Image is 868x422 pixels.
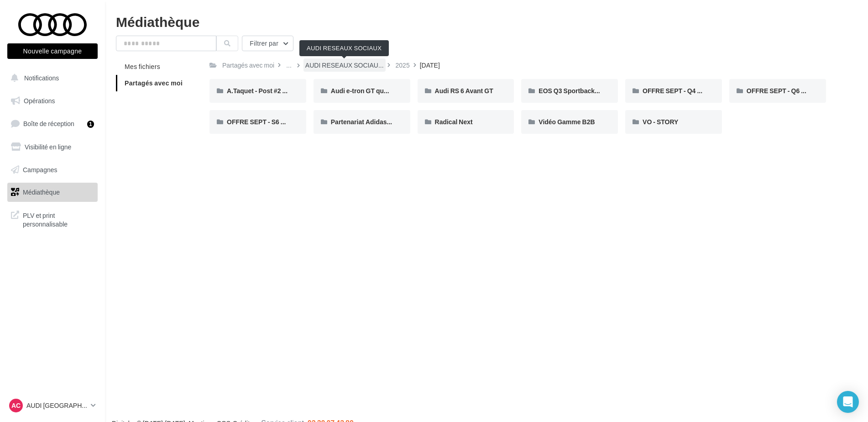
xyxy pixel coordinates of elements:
div: Médiathèque [116,15,857,28]
div: [DATE] [420,61,440,70]
span: PLV et print personnalisable [23,209,94,229]
a: Visibilité en ligne [5,137,99,157]
span: VO - STORY [643,118,678,126]
span: Médiathèque [23,188,60,196]
span: A.Taquet - Post #2 Audi RS6 [227,87,310,95]
span: Partenariat Adidas x Audi F1 [331,118,416,126]
button: Notifications [5,69,96,88]
span: AC [11,401,21,410]
span: Campagnes [23,165,58,173]
span: Opérations [24,97,55,105]
button: Nouvelle campagne [7,43,98,59]
div: AUDI RESEAUX SOCIAUX [299,40,389,56]
a: Boîte de réception1 [5,114,99,133]
span: Notifications [24,74,59,82]
span: Visibilité en ligne [25,143,71,151]
span: Audi RS 6 Avant GT [435,87,493,95]
div: 1 [87,121,94,128]
span: Mes fichiers [125,63,160,70]
span: AUDI RESEAUX SOCIAU... [305,61,384,70]
a: PLV et print personnalisable [5,206,99,232]
span: Partagés avec moi [125,79,183,87]
span: Vidéo Gamme B2B [539,118,595,126]
span: OFFRE SEPT - Q4 e-tron [643,87,715,95]
p: AUDI [GEOGRAPHIC_DATA] [26,401,87,410]
div: Partagés avec moi [222,61,274,70]
div: ... [284,59,293,72]
span: Radical Next [435,118,473,126]
a: Opérations [5,91,99,111]
span: OFFRE SEPT - Q6 SB e-tron [747,87,829,95]
a: Médiathèque [5,183,99,202]
div: 2025 [396,61,410,70]
span: EOS Q3 Sportback & SB e-Hybrid [539,87,638,95]
div: Open Intercom Messenger [837,391,859,413]
span: OFFRE SEPT - S6 Avant e-tron (FB / IG) [227,118,343,126]
span: Boîte de réception [23,120,74,127]
button: Filtrer par [242,36,293,51]
a: Campagnes [5,160,99,179]
a: AC AUDI [GEOGRAPHIC_DATA] [7,397,98,414]
span: Audi e-tron GT quattro [331,87,398,95]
